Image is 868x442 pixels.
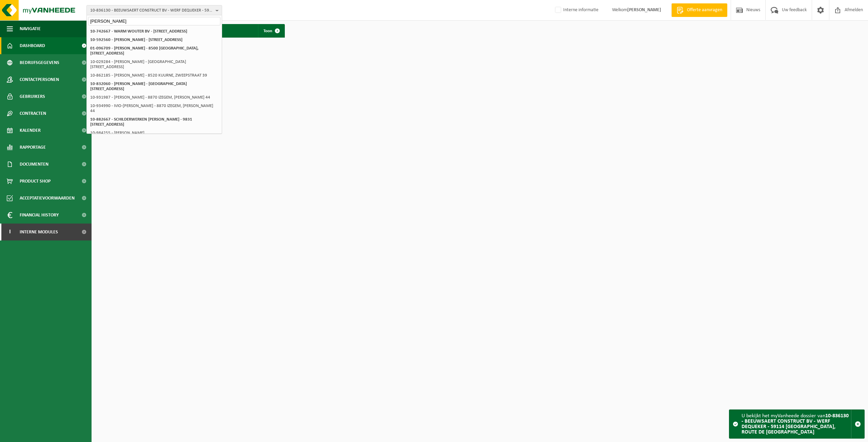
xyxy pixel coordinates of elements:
[88,102,220,115] li: 10-934990 - IVIO-[PERSON_NAME] - 8870 IZEGEM, [PERSON_NAME] 44
[20,139,46,156] span: Rapportage
[263,29,272,33] span: Toon
[671,3,727,17] a: Offerte aanvragen
[20,190,75,207] span: Acceptatievoorwaarden
[88,93,220,102] li: 10-931987 - [PERSON_NAME] - 8870 IZEGEM, [PERSON_NAME] 44
[90,5,213,16] span: 10-836130 - BEEUWSAERT CONSTRUCT BV - WERF DEQUEKER - 59114 [GEOGRAPHIC_DATA], ROUTE DE [GEOGRAPH...
[88,17,220,25] input: Zoeken naar gekoppelde vestigingen
[90,117,192,127] strong: 10-882667 - SCHILDERWERKEN [PERSON_NAME] - 9831 [STREET_ADDRESS]
[90,38,182,42] strong: 10-592560 - [PERSON_NAME] - [STREET_ADDRESS]
[88,71,220,80] li: 10-862185 - [PERSON_NAME] - 8520 KUURNE, ZWEEPSTRAAT 39
[20,156,48,173] span: Documenten
[88,58,220,71] li: 10-029284 - [PERSON_NAME] - [GEOGRAPHIC_DATA][STREET_ADDRESS]
[20,71,59,88] span: Contactpersonen
[258,24,284,38] a: Toon
[20,224,58,240] span: Interne modules
[90,29,187,34] strong: 10-742667 - WARM WOUTER BV - [STREET_ADDRESS]
[20,207,59,224] span: Financial History
[90,46,198,56] strong: 01-096709 - [PERSON_NAME] - 8500 [GEOGRAPHIC_DATA], [STREET_ADDRESS]
[685,7,724,14] span: Offerte aanvragen
[20,105,46,122] span: Contracten
[20,88,45,105] span: Gebruikers
[88,129,220,137] li: 10-984255 - [PERSON_NAME]
[20,54,59,71] span: Bedrijfsgegevens
[20,37,45,54] span: Dashboard
[7,224,13,240] span: I
[554,5,598,15] label: Interne informatie
[20,173,51,190] span: Product Shop
[20,20,41,37] span: Navigatie
[627,7,661,13] strong: [PERSON_NAME]
[742,410,851,438] div: U bekijkt het myVanheede dossier van
[90,82,187,91] strong: 10-832060 - [PERSON_NAME] - [GEOGRAPHIC_DATA][STREET_ADDRESS]
[86,5,222,15] button: 10-836130 - BEEUWSAERT CONSTRUCT BV - WERF DEQUEKER - 59114 [GEOGRAPHIC_DATA], ROUTE DE [GEOGRAPH...
[20,122,41,139] span: Kalender
[742,413,849,435] strong: 10-836130 - BEEUWSAERT CONSTRUCT BV - WERF DEQUEKER - 59114 [GEOGRAPHIC_DATA], ROUTE DE [GEOGRAPH...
